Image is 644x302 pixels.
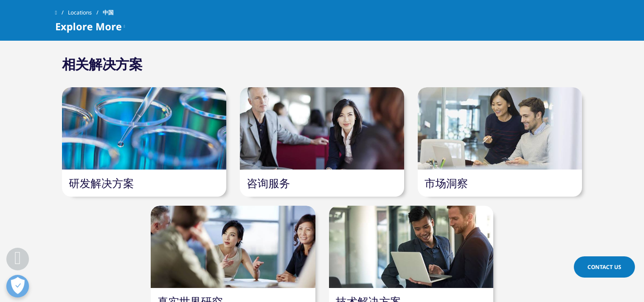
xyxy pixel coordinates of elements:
[103,5,114,21] span: 中国
[6,275,29,297] button: 打开偏好
[574,256,635,278] a: Contact Us
[425,175,468,190] a: 市场洞察
[69,175,134,190] a: 研发解决方案
[587,263,621,271] span: Contact Us
[55,21,122,32] span: Explore More
[68,5,103,21] a: Locations
[62,55,143,73] h2: 相关解决方案
[247,175,290,190] a: 咨询服务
